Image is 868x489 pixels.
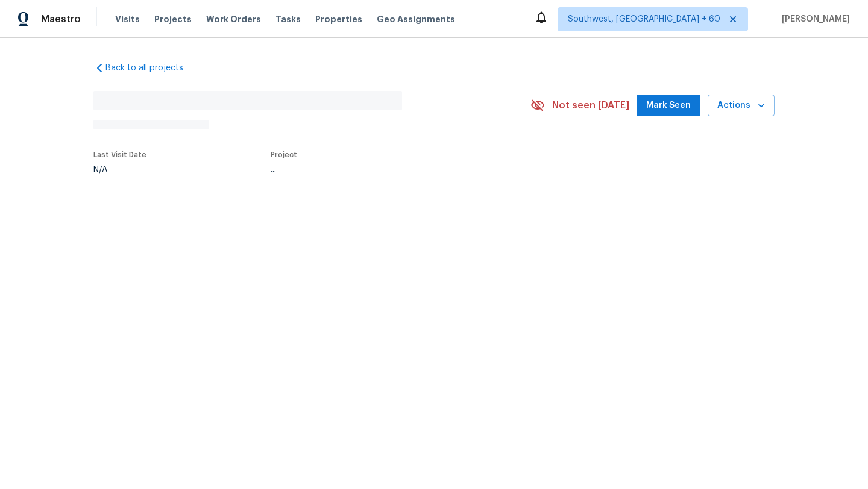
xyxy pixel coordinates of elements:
[315,13,362,25] span: Properties
[646,98,691,113] span: Mark Seen
[154,13,192,25] span: Projects
[377,13,455,25] span: Geo Assignments
[271,166,502,174] div: ...
[637,95,700,117] button: Mark Seen
[552,99,629,111] span: Not seen [DATE]
[93,62,209,74] a: Back to all projects
[206,13,261,25] span: Work Orders
[717,98,765,113] span: Actions
[708,95,775,117] button: Actions
[115,13,140,25] span: Visits
[275,15,301,23] span: Tasks
[93,166,146,174] div: N/A
[568,13,720,25] span: Southwest, [GEOGRAPHIC_DATA] + 60
[271,151,297,158] span: Project
[93,151,146,158] span: Last Visit Date
[777,13,850,25] span: [PERSON_NAME]
[41,13,81,25] span: Maestro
